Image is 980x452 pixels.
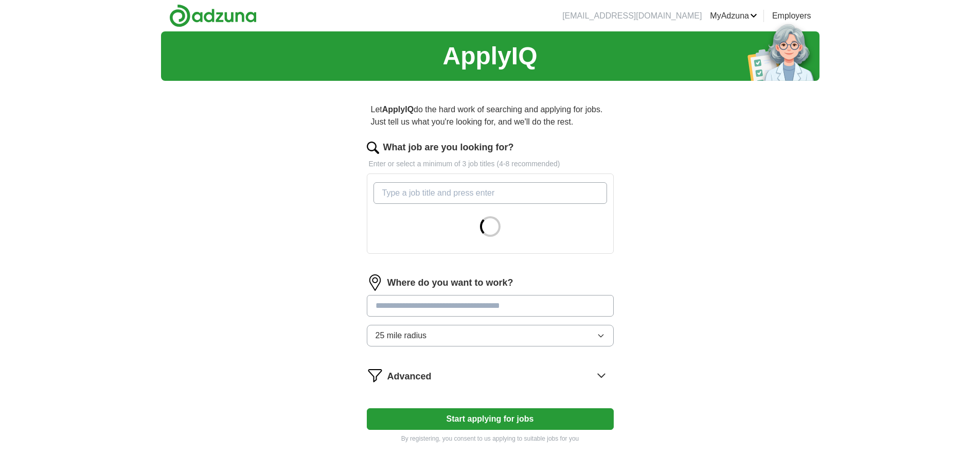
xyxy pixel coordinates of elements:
[373,182,607,204] input: Type a job title and press enter
[367,434,614,443] p: By registering, you consent to us applying to suitable jobs for you
[383,141,514,154] label: What job are you looking for?
[367,274,383,291] img: location.png
[367,159,614,169] p: Enter or select a minimum of 3 job titles (4-8 recommended)
[376,329,427,342] span: 25 mile radius
[367,142,379,154] img: search.png
[772,10,811,22] a: Employers
[367,367,383,384] img: filter
[442,38,537,75] h1: ApplyIQ
[562,10,702,22] li: [EMAIL_ADDRESS][DOMAIN_NAME]
[382,105,414,114] strong: ApplyIQ
[367,99,614,132] p: Let do the hard work of searching and applying for jobs. Just tell us what you're looking for, an...
[367,325,614,346] button: 25 mile radius
[387,276,513,290] label: Where do you want to work?
[387,370,432,384] span: Advanced
[169,4,257,27] img: Adzuna logo
[367,408,614,430] button: Start applying for jobs
[710,10,757,22] a: MyAdzuna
